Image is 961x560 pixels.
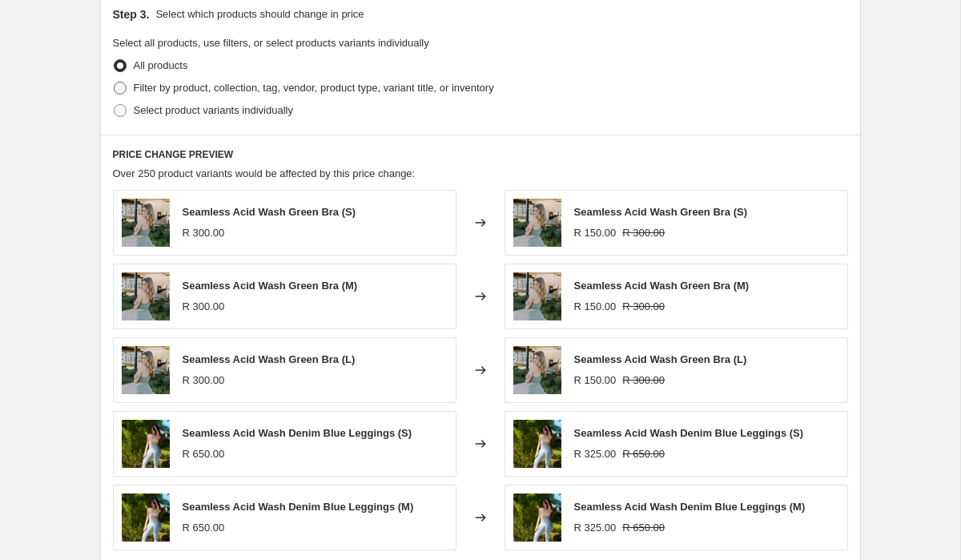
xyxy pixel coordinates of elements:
img: 5_24e8e39a-e419-4ec3-8930-823b195bc289_80x.png [122,494,170,542]
div: R 325.00 [574,520,617,536]
strike: R 300.00 [622,373,665,389]
img: 46_80x.jpg [122,272,170,320]
span: All products [134,59,188,71]
img: 5_24e8e39a-e419-4ec3-8930-823b195bc289_80x.png [122,420,170,468]
p: Select which products should change in price [155,6,364,22]
strike: R 300.00 [622,299,665,315]
img: 5_24e8e39a-e419-4ec3-8930-823b195bc289_80x.png [513,494,561,542]
span: Select product variants individually [134,104,293,116]
span: Seamless Acid Wash Denim Blue Leggings (M) [183,501,414,513]
div: R 150.00 [574,299,617,315]
span: Seamless Acid Wash Denim Blue Leggings (S) [574,427,804,439]
strike: R 650.00 [622,446,665,462]
div: R 300.00 [183,373,225,389]
span: Over 250 product variants would be affected by this price change: [113,167,416,179]
span: Seamless Acid Wash Green Bra (S) [574,206,748,218]
strike: R 300.00 [622,225,665,241]
h6: PRICE CHANGE PREVIEW [113,148,848,161]
span: Seamless Acid Wash Denim Blue Leggings (S) [183,427,412,439]
span: Seamless Acid Wash Green Bra (M) [574,280,750,292]
span: Seamless Acid Wash Green Bra (L) [183,353,356,365]
span: Seamless Acid Wash Denim Blue Leggings (M) [574,501,806,513]
img: 46_80x.jpg [513,272,561,320]
strike: R 650.00 [622,520,665,536]
span: Seamless Acid Wash Green Bra (S) [183,206,356,218]
span: Seamless Acid Wash Green Bra (M) [183,280,358,292]
div: R 300.00 [183,299,225,315]
img: 46_80x.jpg [122,199,170,247]
div: R 150.00 [574,225,617,241]
div: R 150.00 [574,373,617,389]
span: Select all products, use filters, or select products variants individually [113,37,429,49]
span: Seamless Acid Wash Green Bra (L) [574,353,747,365]
span: Filter by product, collection, tag, vendor, product type, variant title, or inventory [134,82,494,94]
div: R 325.00 [574,446,617,462]
div: R 300.00 [183,225,225,241]
img: 46_80x.jpg [122,346,170,394]
img: 46_80x.jpg [513,199,561,247]
img: 46_80x.jpg [513,346,561,394]
div: R 650.00 [183,446,225,462]
img: 5_24e8e39a-e419-4ec3-8930-823b195bc289_80x.png [513,420,561,468]
h2: Step 3. [113,6,150,22]
div: R 650.00 [183,520,225,536]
